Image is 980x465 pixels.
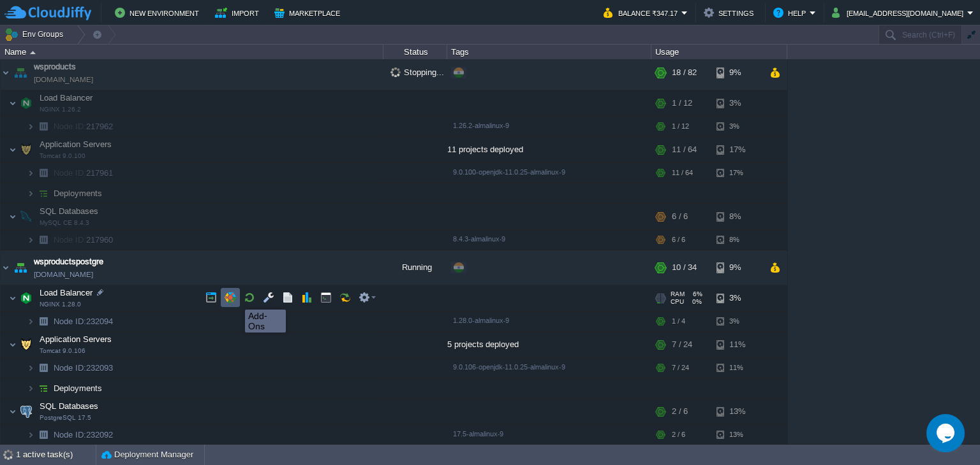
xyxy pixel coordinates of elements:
[672,91,692,117] div: 1 / 12
[672,164,693,183] div: 11 / 64
[52,122,115,132] span: 217962
[672,231,685,250] div: 6 / 6
[716,333,758,358] div: 11%
[52,383,104,394] span: Deployments
[54,364,86,373] span: Node ID:
[40,106,81,114] span: NGINX 1.26.2
[38,94,94,103] a: Load BalancerNGINX 1.26.2
[40,348,85,355] span: Tomcat 9.0.106
[27,359,34,378] img: AMDAwAAAACH5BAEAAAAALAAAAAABAAEAAAICRAEAOw==
[17,138,35,163] img: AMDAwAAAACH5BAEAAAAALAAAAAABAAEAAAICRAEAOw==
[453,122,509,130] span: 1.26.2-almalinux-9
[54,122,86,132] span: Node ID:
[52,430,115,441] span: 232092
[52,235,115,246] span: 217960
[38,206,100,217] span: SQL Databases
[704,5,757,20] button: Settings
[1,56,11,90] img: AMDAwAAAACH5BAEAAAAALAAAAAABAAEAAAICRAEAOw==
[447,138,651,163] div: 11 projects deployed
[17,286,35,311] img: AMDAwAAAACH5BAEAAAAALAAAAAABAAEAAAICRAEAOw==
[34,379,52,399] img: AMDAwAAAACH5BAEAAAAALAAAAAABAAEAAAICRAEAOw==
[115,5,203,20] button: New Environment
[38,93,94,104] span: Load Balancer
[9,91,17,117] img: AMDAwAAAACH5BAEAAAAALAAAAAABAAEAAAICRAEAOw==
[34,74,93,87] a: [DOMAIN_NAME]
[4,5,91,21] img: CloudJiffy
[671,291,685,299] span: RAM
[54,317,86,327] span: Node ID:
[54,236,86,245] span: Node ID:
[832,5,967,20] button: [EMAIL_ADDRESS][DOMAIN_NAME]
[38,401,100,412] span: SQL Databases
[34,61,76,74] a: wsproducts
[34,269,93,282] a: [DOMAIN_NAME]
[716,359,758,378] div: 11%
[453,236,505,243] span: 8.4.3-almalinux-9
[52,430,115,441] a: Node ID:232092
[453,317,509,325] span: 1.28.0-almalinux-9
[690,291,702,299] span: 6%
[34,231,52,250] img: AMDAwAAAACH5BAEAAAAALAAAAAABAAEAAAICRAEAOw==
[274,5,344,20] button: Marketplace
[54,169,86,178] span: Node ID:
[689,299,702,306] span: 0%
[716,204,758,230] div: 8%
[40,153,85,161] span: Tomcat 9.0.100
[11,251,29,285] img: AMDAwAAAACH5BAEAAAAALAAAAAABAAEAAAICRAEAOw==
[17,399,35,425] img: AMDAwAAAACH5BAEAAAAALAAAAAABAAEAAAICRAEAOw==
[716,164,758,183] div: 17%
[52,168,115,179] a: Node ID:217961
[34,256,103,269] a: wsproductspostgre
[52,317,115,327] a: Node ID:232094
[9,204,17,230] img: AMDAwAAAACH5BAEAAAAALAAAAAABAAEAAAICRAEAOw==
[34,426,52,445] img: AMDAwAAAACH5BAEAAAAALAAAAAABAAEAAAICRAEAOw==
[716,138,758,163] div: 17%
[604,5,681,20] button: Balance ₹347.17
[38,402,100,411] a: SQL DatabasesPostgreSQL 17.5
[54,431,86,440] span: Node ID:
[30,51,36,54] img: AMDAwAAAACH5BAEAAAAALAAAAAABAAEAAAICRAEAOw==
[34,359,52,378] img: AMDAwAAAACH5BAEAAAAALAAAAAABAAEAAAICRAEAOw==
[9,286,17,311] img: AMDAwAAAACH5BAEAAAAALAAAAAABAAEAAAICRAEAOw==
[672,333,692,358] div: 7 / 24
[27,117,34,137] img: AMDAwAAAACH5BAEAAAAALAAAAAABAAEAAAICRAEAOw==
[9,138,17,163] img: AMDAwAAAACH5BAEAAAAALAAAAAABAAEAAAICRAEAOw==
[27,379,34,399] img: AMDAwAAAACH5BAEAAAAALAAAAAABAAEAAAICRAEAOw==
[716,312,758,332] div: 3%
[672,426,685,445] div: 2 / 6
[40,220,89,227] span: MySQL CE 8.4.3
[716,251,758,285] div: 9%
[652,45,787,59] div: Usage
[672,117,689,137] div: 1 / 12
[27,312,34,332] img: AMDAwAAAACH5BAEAAAAALAAAAAABAAEAAAICRAEAOw==
[38,289,94,298] a: Load BalancerNGINX 1.28.0
[27,426,34,445] img: AMDAwAAAACH5BAEAAAAALAAAAAABAAEAAAICRAEAOw==
[671,299,684,306] span: CPU
[17,204,35,230] img: AMDAwAAAACH5BAEAAAAALAAAAAABAAEAAAICRAEAOw==
[215,5,263,20] button: Import
[11,56,29,90] img: AMDAwAAAACH5BAEAAAAALAAAAAABAAEAAAICRAEAOw==
[716,426,758,445] div: 13%
[672,399,688,425] div: 2 / 6
[672,56,697,90] div: 18 / 82
[52,235,115,246] a: Node ID:217960
[34,117,52,137] img: AMDAwAAAACH5BAEAAAAALAAAAAABAAEAAAICRAEAOw==
[672,138,697,163] div: 11 / 64
[453,169,565,176] span: 9.0.100-openjdk-11.0.25-almalinux-9
[38,207,100,217] a: SQL DatabasesMySQL CE 8.4.3
[383,251,447,285] div: Running
[1,45,383,59] div: Name
[716,117,758,137] div: 3%
[34,184,52,204] img: AMDAwAAAACH5BAEAAAAALAAAAAABAAEAAAICRAEAOw==
[34,312,52,332] img: AMDAwAAAACH5BAEAAAAALAAAAAABAAEAAAICRAEAOw==
[27,164,34,183] img: AMDAwAAAACH5BAEAAAAALAAAAAABAAEAAAICRAEAOw==
[17,91,35,117] img: AMDAwAAAACH5BAEAAAAALAAAAAABAAEAAAICRAEAOw==
[38,140,114,150] a: Application ServersTomcat 9.0.100
[1,251,11,285] img: AMDAwAAAACH5BAEAAAAALAAAAAABAAEAAAICRAEAOw==
[4,25,68,43] button: Env Groups
[716,399,758,425] div: 13%
[27,231,34,250] img: AMDAwAAAACH5BAEAAAAALAAAAAABAAEAAAICRAEAOw==
[773,5,810,20] button: Help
